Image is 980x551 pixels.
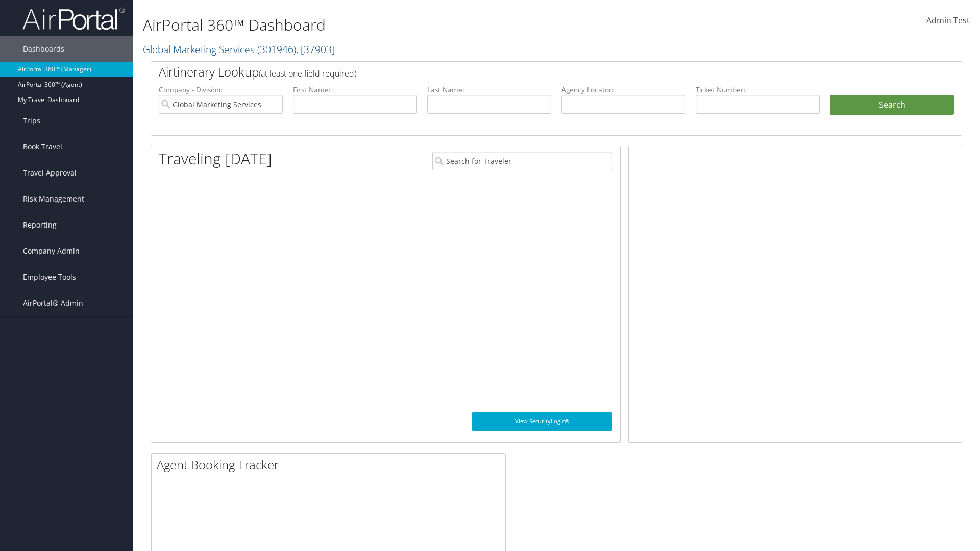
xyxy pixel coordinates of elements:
[561,85,685,95] label: Agency Locator:
[159,85,283,95] label: Company - Division:
[293,85,417,95] label: First Name:
[23,212,57,238] span: Reporting
[696,85,820,95] label: Ticket Number:
[23,134,62,160] span: Book Travel
[23,108,40,134] span: Trips
[143,14,694,36] h1: AirPortal 360™ Dashboard
[143,42,335,56] a: Global Marketing Services
[830,95,954,115] button: Search
[926,5,970,37] a: Admin Test
[23,290,83,316] span: AirPortal® Admin
[472,412,612,431] a: View SecurityLogic®
[296,42,335,56] span: , [ 37903 ]
[23,264,76,290] span: Employee Tools
[926,15,970,26] span: Admin Test
[257,42,296,56] span: ( 301946 )
[157,456,505,473] h2: Agent Booking Tracker
[23,238,80,264] span: Company Admin
[259,68,356,79] span: (at least one field required)
[427,85,551,95] label: Last Name:
[432,152,612,170] input: Search for Traveler
[159,63,887,81] h2: Airtinerary Lookup
[23,186,84,212] span: Risk Management
[23,36,64,62] span: Dashboards
[23,160,77,186] span: Travel Approval
[159,148,272,169] h1: Traveling [DATE]
[22,7,125,31] img: airportal-logo.png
